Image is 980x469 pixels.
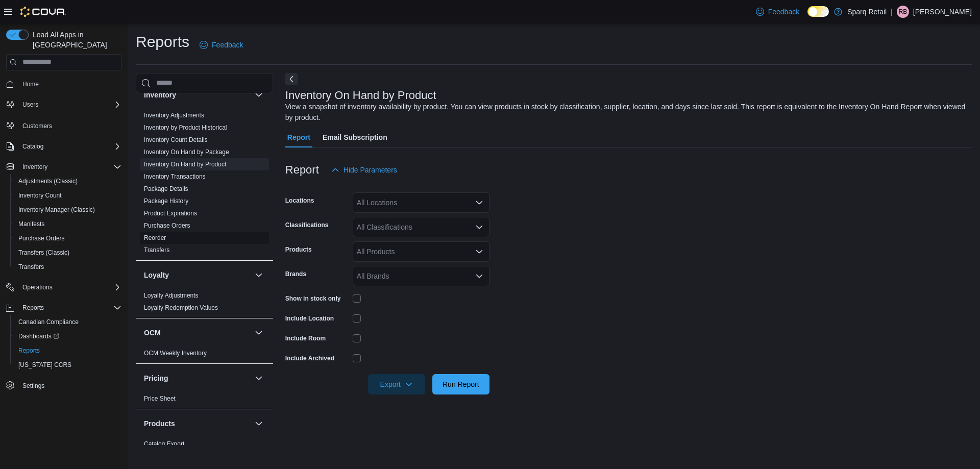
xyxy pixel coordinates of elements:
span: OCM Weekly Inventory [144,349,207,357]
span: Settings [22,382,44,390]
span: Purchase Orders [144,221,190,230]
span: Purchase Orders [18,234,65,242]
h3: Loyalty [144,270,169,280]
span: Reports [14,344,121,357]
button: Reports [10,343,126,358]
span: Adjustments (Classic) [14,175,121,187]
span: RB [899,6,908,18]
p: [PERSON_NAME] [913,6,972,18]
span: Dashboards [14,330,121,342]
a: Transfers [144,246,169,254]
label: Brands [285,270,306,278]
p: Sparq Retail [847,6,887,18]
button: Export [368,374,425,394]
a: Transfers [14,261,48,273]
a: Adjustments (Classic) [14,175,82,187]
button: Inventory [144,90,251,100]
div: View a snapshot of inventory availability by product. You can view products in stock by classific... [285,102,967,123]
span: Package Details [144,185,188,193]
button: Next [285,73,298,85]
a: Inventory Count [14,189,66,202]
a: Inventory Transactions [144,173,206,180]
span: Inventory Count [14,189,121,202]
span: Feedback [768,7,799,17]
button: Home [2,77,126,91]
nav: Complex example [6,72,121,419]
a: Dashboards [10,329,126,343]
span: Inventory Manager (Classic) [14,204,121,216]
span: Customers [22,122,52,130]
span: Canadian Compliance [14,316,121,328]
span: Inventory [22,163,47,171]
h3: Inventory On Hand by Product [285,89,436,102]
span: Manifests [18,220,44,228]
h3: OCM [144,328,161,338]
span: Reports [22,304,44,312]
span: Inventory On Hand by Package [144,148,229,156]
a: Purchase Orders [144,222,190,229]
a: Package Details [144,185,188,192]
a: Home [18,78,43,90]
a: Inventory Count Details [144,136,208,143]
button: Open list of options [475,223,483,231]
label: Show in stock only [285,294,341,303]
span: Inventory Transactions [144,172,206,181]
div: Products [136,438,273,466]
div: Pricing [136,392,273,409]
span: Transfers (Classic) [18,249,69,257]
button: Inventory [2,160,126,174]
span: Settings [18,379,121,392]
a: Product Expirations [144,210,197,217]
a: Reorder [144,234,166,241]
a: Loyalty Adjustments [144,292,199,299]
a: Canadian Compliance [14,316,83,328]
button: Settings [2,378,126,393]
span: Inventory Adjustments [144,111,204,119]
button: Products [253,417,265,430]
button: Catalog [2,139,126,154]
div: Robert Brunsch [897,6,909,18]
span: Loyalty Adjustments [144,291,199,300]
a: Reports [14,344,44,357]
span: Inventory by Product Historical [144,124,227,132]
a: Feedback [195,35,247,55]
span: Operations [18,281,121,293]
button: Pricing [144,373,251,383]
div: OCM [136,347,273,363]
span: Manifests [14,218,121,230]
button: Customers [2,118,126,133]
span: Report [287,127,310,147]
a: Customers [18,120,56,132]
span: Package History [144,197,188,205]
div: Loyalty [136,289,273,318]
span: Email Subscription [323,127,387,147]
span: Inventory On Hand by Product [144,160,226,168]
a: Purchase Orders [14,232,69,244]
button: Loyalty [253,269,265,281]
button: Transfers (Classic) [10,245,126,260]
a: Inventory On Hand by Product [144,161,226,168]
span: Users [22,101,38,109]
span: Home [22,80,39,88]
h3: Report [285,164,319,176]
span: Inventory [18,161,121,173]
a: Catalog Export [144,440,184,448]
label: Include Room [285,334,326,342]
button: Inventory Manager (Classic) [10,203,126,217]
input: Dark Mode [807,6,829,17]
span: Catalog [18,140,121,153]
a: Transfers (Classic) [14,246,73,259]
span: Loyalty Redemption Values [144,304,218,312]
span: Transfers [14,261,121,273]
button: [US_STATE] CCRS [10,358,126,372]
label: Locations [285,196,314,205]
a: Inventory On Hand by Package [144,149,229,156]
a: Inventory Adjustments [144,112,204,119]
span: Dashboards [18,332,59,340]
a: Inventory Manager (Classic) [14,204,99,216]
span: Reports [18,347,40,355]
span: Customers [18,119,121,132]
span: Purchase Orders [14,232,121,244]
button: Open list of options [475,199,483,207]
